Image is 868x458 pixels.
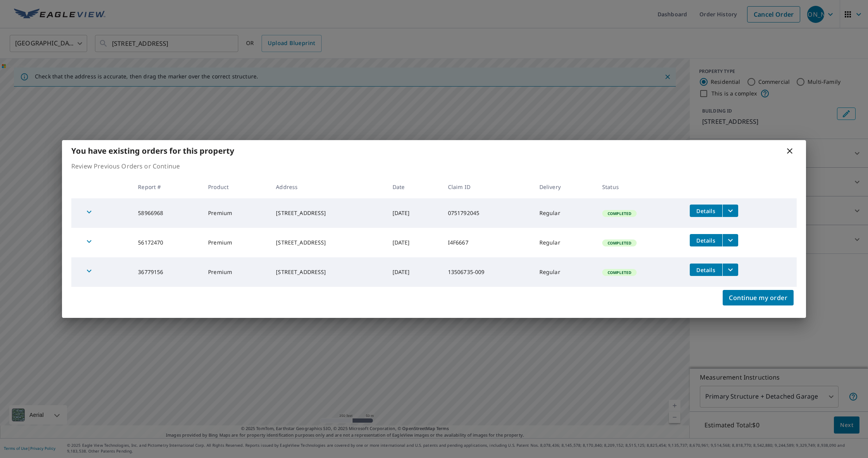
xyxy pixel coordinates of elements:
button: Continue my order [723,290,794,305]
th: Claim ID [442,175,533,198]
th: Product [202,175,270,198]
th: Date [386,175,442,198]
td: 58966968 [132,198,202,228]
td: Regular [533,228,596,257]
p: Review Previous Orders or Continue [71,161,797,171]
td: [DATE] [386,228,442,257]
button: detailsBtn-56172470 [690,234,722,246]
td: 36779156 [132,257,202,287]
span: Details [694,237,718,244]
td: I4F6667 [442,228,533,257]
th: Delivery [533,175,596,198]
span: Details [694,207,718,215]
td: [DATE] [386,198,442,228]
span: Completed [603,270,636,275]
div: [STREET_ADDRESS] [276,239,380,246]
span: Details [694,266,718,274]
th: Address [270,175,386,198]
td: [DATE] [386,257,442,287]
span: Continue my order [729,292,787,303]
span: Completed [603,240,636,246]
td: 56172470 [132,228,202,257]
button: detailsBtn-36779156 [690,264,722,276]
div: [STREET_ADDRESS] [276,268,380,276]
td: Regular [533,257,596,287]
td: Premium [202,228,270,257]
button: filesDropdownBtn-58966968 [722,205,738,217]
td: Premium [202,198,270,228]
button: filesDropdownBtn-56172470 [722,234,738,246]
th: Status [596,175,684,198]
button: filesDropdownBtn-36779156 [722,264,738,276]
b: You have existing orders for this property [71,146,234,156]
span: Completed [603,211,636,216]
td: Premium [202,257,270,287]
button: detailsBtn-58966968 [690,205,722,217]
th: Report # [132,175,202,198]
div: [STREET_ADDRESS] [276,209,380,217]
td: 13506735-009 [442,257,533,287]
td: Regular [533,198,596,228]
td: 0751792045 [442,198,533,228]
